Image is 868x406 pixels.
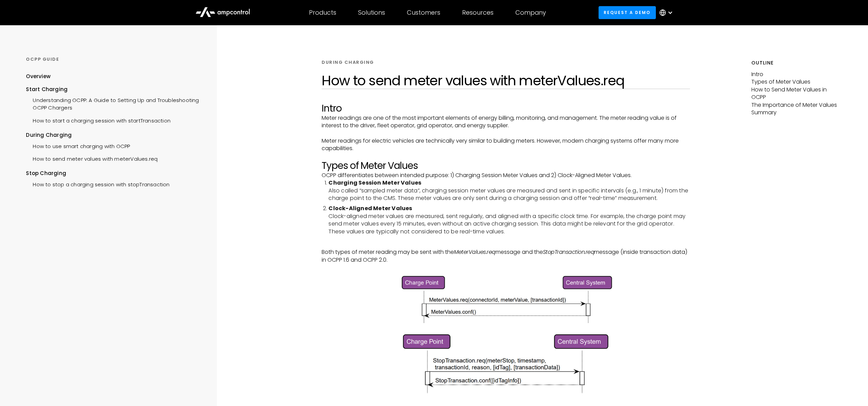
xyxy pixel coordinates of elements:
[751,86,842,101] p: How to Send Meter Values in OCPP
[26,114,171,126] a: How to start a charging session with startTransaction
[322,59,374,66] div: DURING CHARGING
[395,272,616,326] img: OCPP MeterValues.req message
[407,9,440,16] div: Customers
[322,172,690,179] p: OCPP differentiates between intended purpose: 1) Charging Session Meter Values and 2) Clock-Align...
[26,93,200,114] a: Understanding OCPP: A Guide to Setting Up and Troubleshooting OCPP Chargers
[328,179,690,202] li: Also called “sampled meter data”, charging session meter values are measured and sent in specific...
[322,241,690,248] p: ‍
[322,153,690,160] p: ‍
[751,109,842,116] p: Summary
[26,73,50,80] div: Overview
[328,204,412,212] strong: Clock-Aligned Meter Values
[26,152,158,164] a: How to send meter values with meterValues.req
[309,9,336,16] div: Products
[328,205,690,235] li: Clock-aligned meter values are measured, sent regularly, and aligned with a specific clock time. ...
[751,71,842,78] p: Intro
[322,248,690,264] p: Both types of meter reading may be sent with the message and the message (inside transaction data...
[322,103,690,114] h2: Intro
[328,179,421,187] strong: Charging Session Meter Values
[26,73,50,85] a: Overview
[322,137,690,153] p: Meter readings for electric vehicles are technically very similar to building meters. However, mo...
[462,9,494,16] div: Resources
[26,56,200,62] div: OCPP GUIDE
[26,139,130,152] a: How to use smart charging with OCPP
[322,114,690,130] p: Meter readings are one of the most important elements of energy billing, monitoring, and manageme...
[751,101,842,109] p: The Importance of Meter Values
[543,248,594,256] em: StopTransaction.req
[751,78,842,86] p: Types of Meter Values
[322,130,690,137] p: ‍
[358,9,385,16] div: Solutions
[599,6,656,19] a: Request a demo
[454,248,496,256] em: MeterValues.req
[26,131,200,139] div: During Charging
[515,9,546,16] div: Company
[395,330,616,397] img: OCPP StopTransaction.req message
[26,86,200,93] div: Start Charging
[322,72,690,89] h1: How to send meter values with meterValues.req
[322,264,690,271] p: ‍
[751,59,842,67] h5: Outline
[26,170,200,177] div: Stop Charging
[322,160,690,172] h2: Types of Meter Values
[26,177,170,190] a: How to stop a charging session with stopTransaction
